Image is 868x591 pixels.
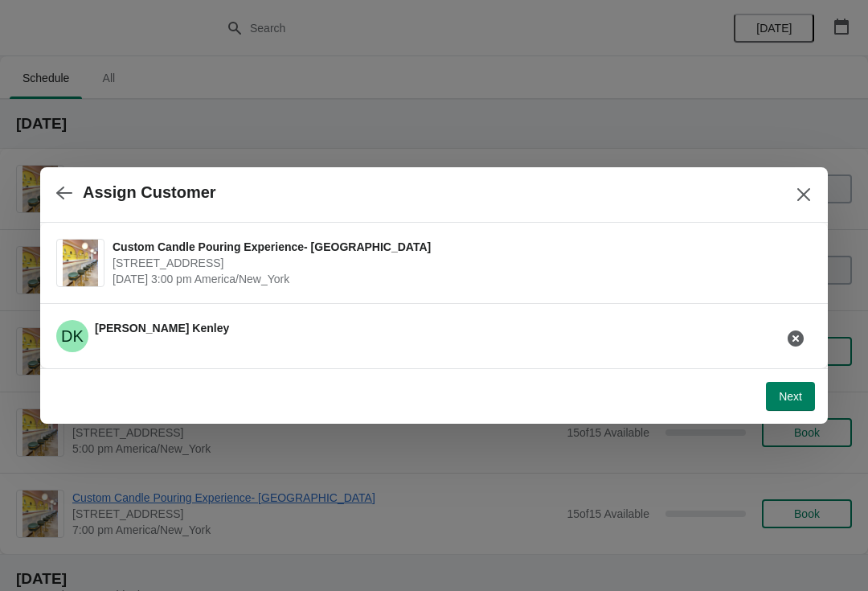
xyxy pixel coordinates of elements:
text: DK [61,327,84,345]
span: [STREET_ADDRESS] [113,255,804,271]
img: Custom Candle Pouring Experience- Delray Beach | 415 East Atlantic Avenue, Delray Beach, FL, USA ... [63,240,98,286]
span: Next [779,390,802,403]
span: Diana [56,320,88,352]
span: Custom Candle Pouring Experience- [GEOGRAPHIC_DATA] [113,239,804,255]
button: Next [766,382,815,411]
button: Close [789,180,818,209]
h2: Assign Customer [83,183,216,202]
span: [PERSON_NAME] Kenley [95,322,229,334]
span: [DATE] 3:00 pm America/New_York [113,271,804,287]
